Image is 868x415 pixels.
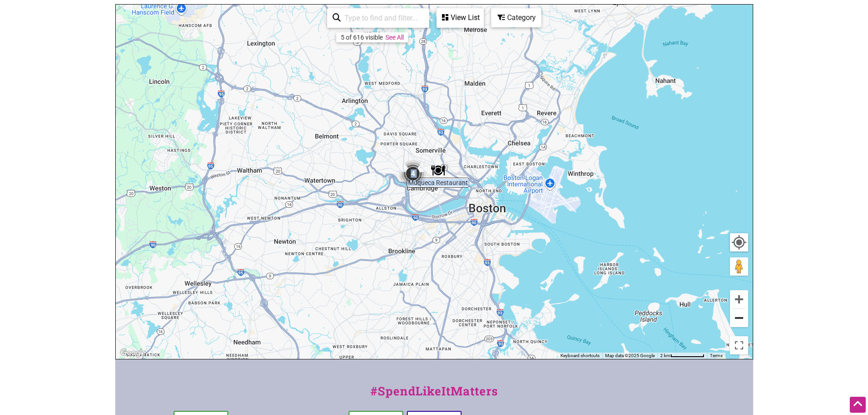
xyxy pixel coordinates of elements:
[399,160,426,187] div: 4
[118,347,148,359] img: Google
[605,353,655,358] span: Map data ©2025 Google
[491,8,541,27] div: Filter by category
[729,335,749,355] button: Toggle fullscreen view
[730,290,748,308] button: Zoom in
[327,8,429,28] div: Type to search and filter
[730,257,748,276] button: Drag Pegman onto the map to open Street View
[118,347,148,359] a: Open this area in Google Maps (opens a new window)
[431,164,445,177] div: Muqueca Restaurant
[660,353,670,358] span: 2 km
[341,34,383,41] div: 5 of 616 visible
[657,353,707,359] button: Map Scale: 2 km per 71 pixels
[560,353,600,359] button: Keyboard shortcuts
[437,8,484,28] div: See a list of the visible businesses
[341,9,424,27] input: Type to find and filter...
[710,353,723,358] a: Terms
[850,397,866,413] div: Scroll Back to Top
[385,34,404,41] a: See All
[730,309,748,327] button: Zoom out
[115,382,753,409] div: #SpendLikeItMatters
[492,9,540,26] div: Category
[437,9,483,26] div: View List
[730,233,748,251] button: Your Location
